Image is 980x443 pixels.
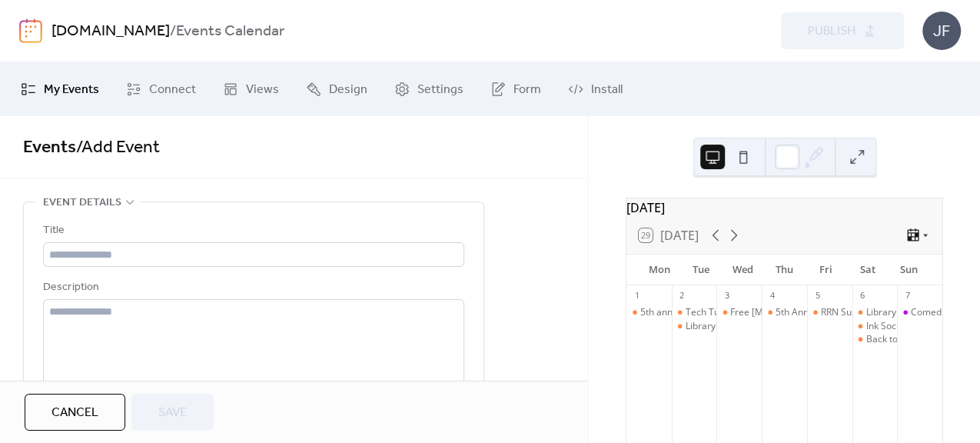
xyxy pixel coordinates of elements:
[246,81,279,99] span: Views
[852,306,898,319] div: Library of Things
[686,306,749,319] div: Tech Tuesdays
[76,131,160,165] span: / Add Event
[857,290,869,301] div: 6
[513,81,541,99] span: Form
[417,81,463,99] span: Settings
[852,320,898,333] div: Ink Society
[806,255,847,285] div: Fri
[680,255,722,285] div: Tue
[211,68,291,110] a: Views
[294,68,379,110] a: Design
[766,290,778,301] div: 4
[847,255,889,285] div: Sat
[176,17,284,46] b: Events Calendar
[383,68,475,110] a: Settings
[852,333,898,346] div: Back to School Open House
[149,81,196,99] span: Connect
[721,290,733,301] div: 3
[865,320,911,333] div: Ink Society
[902,290,913,301] div: 7
[640,306,770,319] div: 5th annual [DATE] Celebration
[722,255,763,285] div: Wed
[763,255,805,285] div: Thu
[329,81,367,99] span: Design
[686,320,757,333] div: Library of Things
[43,221,461,240] div: Title
[865,306,937,319] div: Library of Things
[716,306,762,319] div: Free Covid-19 at-home testing kits
[762,306,807,319] div: 5th Annual Monarchs Blessing Ceremony
[479,68,553,110] a: Form
[43,194,121,212] span: Event details
[170,17,176,46] b: /
[43,278,461,297] div: Description
[9,68,111,110] a: My Events
[672,306,717,319] div: Tech Tuesdays
[730,306,913,319] div: Free [MEDICAL_DATA] at-home testing kits
[897,306,942,319] div: Comedian Tyler Fowler at Island Resort and Casino Club 41
[821,306,887,319] div: RRN Super Sale
[631,290,643,301] div: 1
[23,131,76,165] a: Events
[44,81,99,99] span: My Events
[25,394,125,431] button: Cancel
[51,17,170,46] a: [DOMAIN_NAME]
[672,320,717,333] div: Library of Things
[807,306,852,319] div: RRN Super Sale
[812,290,823,301] div: 5
[639,255,680,285] div: Mon
[51,404,98,422] span: Cancel
[626,198,942,217] div: [DATE]
[889,255,930,285] div: Sun
[776,306,952,319] div: 5th Annual Monarchs Blessing Ceremony
[115,68,208,110] a: Connect
[19,18,42,43] img: logo
[626,306,672,319] div: 5th annual Labor Day Celebration
[591,81,623,99] span: Install
[676,290,688,301] div: 2
[556,68,634,110] a: Install
[922,12,961,50] div: JF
